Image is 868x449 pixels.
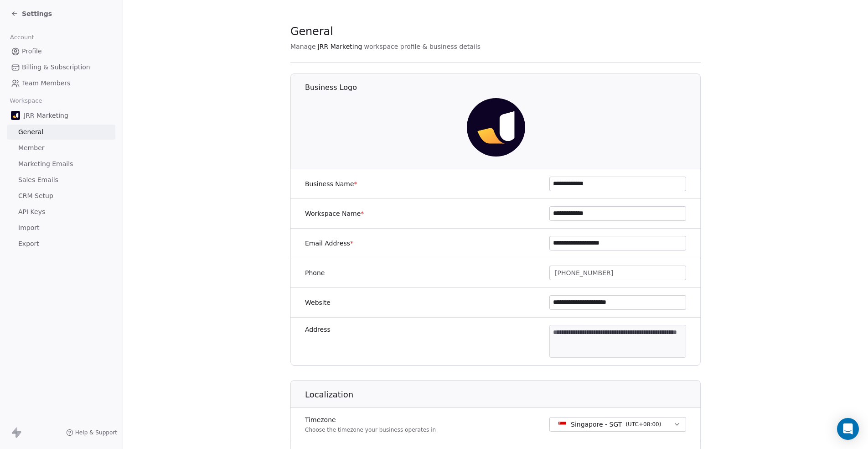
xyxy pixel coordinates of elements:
span: CRM Setup [18,191,53,201]
label: Website [305,298,331,307]
a: CRM Setup [7,188,115,204]
label: Email Address [305,239,353,248]
a: General [7,125,115,140]
img: JRR%20Marketing%20Black%20Icon.png [11,111,20,120]
span: Import [18,223,39,233]
label: Address [305,325,331,334]
span: General [290,25,333,38]
a: Sales Emails [7,172,115,188]
button: Singapore - SGT(UTC+08:00) [549,417,686,432]
a: Member [7,141,115,156]
div: Open Intercom Messenger [837,418,859,440]
a: Profile [7,44,115,59]
a: Help & Support [66,429,117,436]
label: Workspace Name [305,209,364,218]
span: Export [18,239,39,249]
span: Member [18,143,45,153]
a: Settings [11,9,52,18]
span: JRR Marketing [24,111,68,120]
span: JRR Marketing [318,42,362,51]
span: Marketing Emails [18,159,73,169]
span: Settings [22,9,52,18]
span: Sales Emails [18,175,58,185]
label: Timezone [305,415,436,424]
span: Help & Support [75,429,117,436]
span: API Keys [18,207,45,217]
label: Phone [305,268,325,277]
span: Profile [22,47,42,56]
a: Billing & Subscription [7,60,115,75]
span: ( UTC+08:00 ) [625,420,661,428]
a: Import [7,220,115,235]
span: Team Members [22,78,70,88]
a: Marketing Emails [7,157,115,172]
span: Singapore - SGT [571,420,622,429]
span: General [18,127,43,137]
span: workspace profile & business details [364,42,480,51]
a: Export [7,236,115,251]
span: Account [6,31,38,44]
label: Business Name [305,179,357,188]
a: API Keys [7,204,115,219]
span: Billing & Subscription [22,63,90,72]
a: Team Members [7,76,115,91]
span: Manage [290,42,316,51]
img: JRR%20Marketing%20Black%20Icon.png [467,98,525,157]
button: [PHONE_NUMBER] [549,266,686,280]
p: Choose the timezone your business operates in [305,426,436,433]
span: Workspace [6,94,46,108]
h1: Localization [305,389,701,400]
h1: Business Logo [305,83,701,93]
span: [PHONE_NUMBER] [555,268,613,278]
